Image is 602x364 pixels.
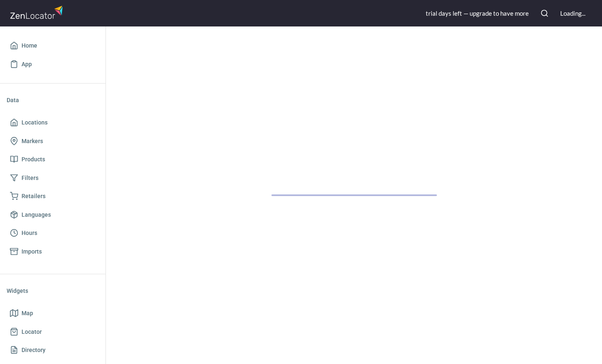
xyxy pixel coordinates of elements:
[10,3,65,21] img: zenlocator
[7,36,99,55] a: Home
[7,304,99,323] a: Map
[7,90,99,110] li: Data
[22,228,37,238] span: Hours
[426,9,529,18] div: trial day s left — upgrade to have more
[7,281,99,301] li: Widgets
[22,308,33,318] span: Map
[7,224,99,242] a: Hours
[535,4,554,22] button: Search
[7,242,99,261] a: Imports
[7,150,99,169] a: Products
[7,341,99,359] a: Directory
[22,191,46,201] span: Retailers
[22,247,42,257] span: Imports
[7,113,99,132] a: Locations
[22,345,46,355] span: Directory
[22,154,45,165] span: Products
[22,117,48,128] span: Locations
[22,327,42,337] span: Locator
[22,210,51,220] span: Languages
[22,41,37,51] span: Home
[7,169,99,187] a: Filters
[7,206,99,224] a: Languages
[7,323,99,341] a: Locator
[22,136,43,146] span: Markers
[7,55,99,74] a: App
[7,132,99,151] a: Markers
[7,187,99,206] a: Retailers
[22,173,38,183] span: Filters
[560,9,585,18] div: Loading...
[22,59,32,69] span: App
